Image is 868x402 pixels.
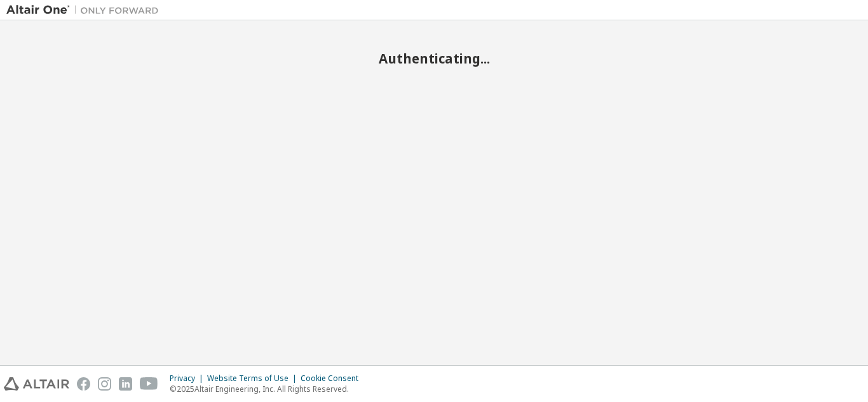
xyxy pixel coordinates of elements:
img: instagram.svg [98,377,111,391]
div: Privacy [170,373,207,384]
img: linkedin.svg [119,377,132,391]
img: Altair One [6,4,165,17]
img: facebook.svg [77,377,90,391]
p: © 2025 Altair Engineering, Inc. All Rights Reserved. [170,384,366,394]
img: altair_logo.svg [4,377,69,391]
h2: Authenticating... [6,50,862,67]
div: Cookie Consent [301,373,366,384]
img: youtube.svg [140,377,158,391]
div: Website Terms of Use [207,373,301,384]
